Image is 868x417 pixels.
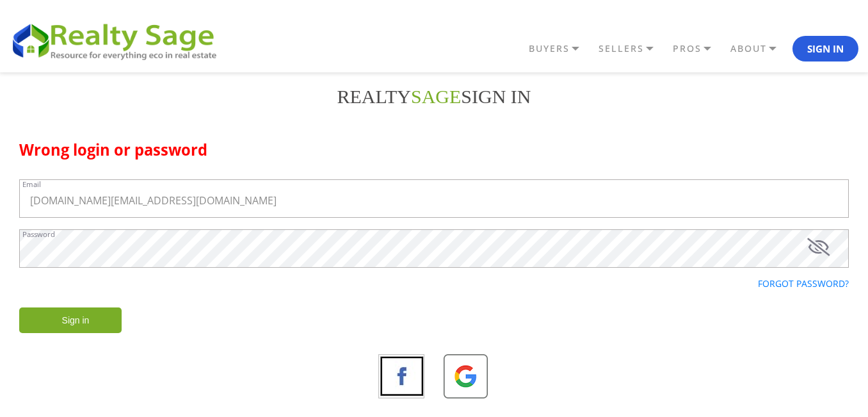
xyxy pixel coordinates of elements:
a: Forgot password? [758,277,849,290]
img: REALTY SAGE [10,19,227,61]
input: Sign in [19,307,122,333]
a: SELLERS [595,38,670,60]
a: ABOUT [727,38,792,60]
label: Email [22,181,41,188]
h4: Wrong login or password [19,140,849,160]
h2: REALTY Sign in [19,85,849,108]
a: BUYERS [526,38,595,60]
a: PROS [670,38,727,60]
label: Password [22,231,55,238]
font: SAGE [411,86,461,107]
button: Sign In [792,36,858,61]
